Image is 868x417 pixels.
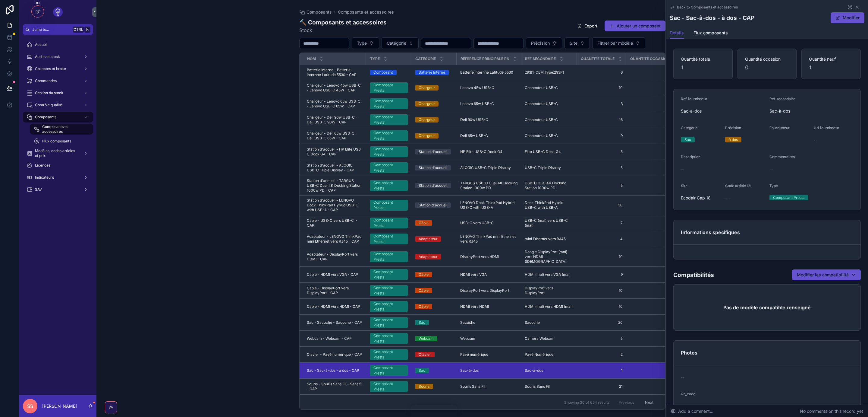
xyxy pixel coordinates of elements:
span: Caméra Webcam [525,336,555,341]
a: Batterie Interne [415,70,453,75]
a: Câble - USB-C vers USB-C - CAP [307,218,363,228]
a: Modèles, codes articles et prix [23,148,93,159]
span: Dell 90w USB-C [460,117,488,122]
span: Modèles, codes articles et prix [35,148,79,158]
span: Details [670,30,684,36]
a: Composant [370,70,408,75]
span: Ctrl [73,27,84,33]
a: Câble [415,288,453,293]
span: Chargeur - Lenovo 65w USB-C - Lenovo USB-C 65W - CAP [307,99,363,109]
a: 0 [630,254,678,259]
a: Collectes et broke [23,63,93,74]
span: 0 [630,237,678,241]
a: TARGUS USB-C Dual 4K Docking Station 1000w PD [460,181,517,190]
a: 7 [580,221,623,225]
a: Composant Presta [370,269,408,280]
a: Commandes [23,75,93,86]
a: Dongle DisplayPort (mal) vers HDMI ([DEMOGRAPHIC_DATA]) [525,250,573,264]
span: Quantité occasion [745,56,789,62]
a: 0 [630,320,678,325]
a: Station d'accueil - ALOGIC USB-C Triple Display - CAP [307,163,363,173]
a: Batterie Interne - Batterie internne Latitude 5530 - CAP [307,68,363,77]
span: Connecteur USB-C [525,85,558,90]
span: SAV [35,187,42,192]
a: Sac [415,320,453,325]
a: 9 [630,133,678,138]
span: Batterie internne Latitude 5530 [460,70,513,75]
a: 293f1-OEM Type:293F1 [525,70,573,75]
a: Station d'accueil - HP Elite USB-C Dock G4 - CAP [307,147,363,157]
div: Station d'accueil [419,149,447,154]
button: Select Button [526,37,562,49]
span: Composants et accessoires [338,9,394,15]
a: 5 [580,336,623,341]
a: 10 [580,304,623,309]
a: Composant Presta [370,200,408,211]
span: DisplayPort vers DisplayPort [460,288,509,293]
a: Chargeur [415,117,453,123]
span: 30 [580,203,623,208]
span: 5 [580,165,623,170]
span: Lenovo 65w USB-C [460,101,494,106]
div: Composant Presta [373,269,404,280]
a: Station d'accueil [415,149,453,154]
span: Flux composants [42,139,71,144]
a: Connecteur USB-C [525,117,573,122]
span: Quantité neuf [809,56,853,62]
button: Modifier les compatibilité [792,269,861,280]
span: ALOGIC USB-C Triple Display [460,165,511,170]
span: 0 [630,272,678,277]
span: Composants et accessoires [42,124,87,134]
a: Audits et stock [23,51,93,62]
a: Câble [415,272,453,277]
a: Chargeur - Dell 65w USB-C - Dell USB-C 65W - CAP [307,131,363,141]
span: 0 [630,165,678,170]
a: SAV [23,184,93,195]
a: DisplayPort vers DisplayPort [460,288,517,293]
a: Indicateurs [23,172,93,183]
div: Chargeur [419,117,435,123]
a: HDMI vers VGA [460,272,517,277]
span: Câble - HDMI vers HDMI - CAP [307,304,360,309]
div: Composant Presta [373,218,404,228]
div: Chargeur [419,133,435,138]
a: Composant Presta [370,251,408,262]
span: Dell 65w USB-C [460,133,488,138]
span: 20 [580,320,623,325]
a: Composant Presta [370,146,408,157]
a: Station d'accueil [415,165,453,170]
a: Composant Presta [370,114,408,125]
span: Webcam [460,336,475,341]
img: App logo [53,7,63,17]
div: Batterie Interne [419,70,445,75]
span: K [85,27,90,32]
button: Ajouter un composant [605,21,665,31]
a: Connecteur USB-C [525,85,573,90]
span: Dock ThinkPad Hybrid USB-C with USB-A [525,200,573,210]
span: 5 [580,149,623,154]
span: LENOVO ThinkPad mini Ethernet vers RJ45 [460,234,517,244]
a: USB-C Dual 4K Docking Station 1000w PD [525,181,573,190]
a: 16 [580,117,623,122]
a: Elite USB-C Dock G4 [525,149,573,154]
a: Câble - HDMI vers VGA - CAP [307,272,363,277]
a: Câble [415,304,453,309]
span: 293f1-OEM Type:293F1 [525,70,564,75]
span: HDMI vers VGA [460,272,487,277]
a: 0 [630,336,678,341]
span: 3 [580,101,623,106]
a: DisplayPort vers HDMI [460,254,517,259]
a: Station d'accueil - LENOVO Dock ThinkPad Hybrid USB-C with USB-A - CAP [307,198,363,212]
a: 0 [630,221,678,225]
a: Composants [23,112,93,123]
a: 0 [630,304,678,309]
span: 5 [580,183,623,188]
a: 9 [580,272,623,277]
a: 10 [580,85,623,90]
span: Quantité totale [681,56,725,62]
